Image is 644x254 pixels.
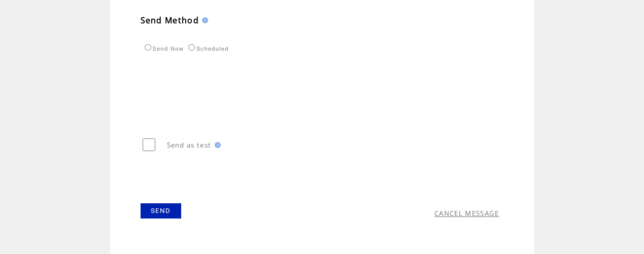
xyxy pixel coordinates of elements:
a: CANCEL MESSAGE [434,209,499,218]
a: SEND [141,203,181,219]
label: Scheduled [186,46,229,52]
span: Send Method [141,15,199,26]
label: Send Now [142,46,184,52]
img: help.gif [199,17,208,23]
span: Send as test [167,140,212,150]
img: help.gif [212,142,221,148]
input: Scheduled [188,44,195,51]
input: Send Now [145,44,151,51]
